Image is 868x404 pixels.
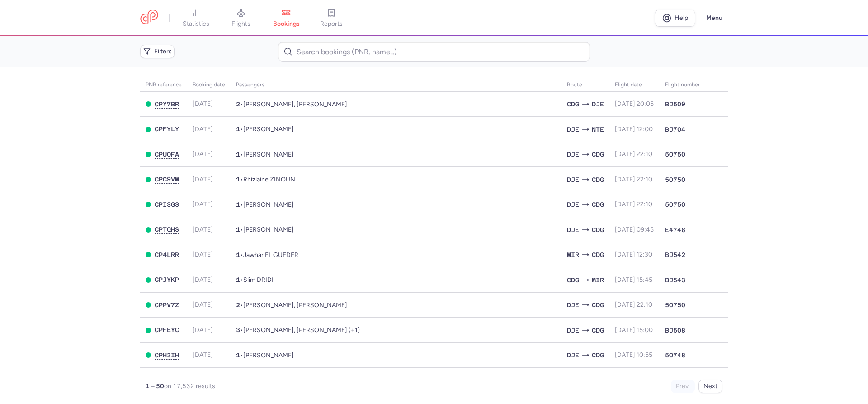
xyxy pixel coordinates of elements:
span: Jamila JASSOUSTI [243,151,294,158]
span: • [236,176,295,183]
span: DJE [567,200,579,209]
button: Menu [701,10,728,27]
span: NTE [592,124,604,134]
span: BJ704 [665,125,685,134]
span: CDG [592,350,604,360]
span: Ramzi JEBOUAI [243,125,294,133]
span: 5O750 [665,175,685,184]
span: • [236,201,294,209]
span: DJE [567,225,579,235]
span: [DATE] 15:00 [615,326,653,334]
span: • [236,125,294,133]
span: 5O750 [665,300,685,309]
button: CPPV7Z [155,301,179,309]
span: • [236,251,298,259]
span: 3 [236,326,240,333]
span: 1 [236,251,240,258]
span: CDG [592,200,604,209]
button: Filters [140,45,175,58]
span: [DATE] [193,176,213,183]
span: DJE [567,350,579,360]
span: • [236,301,347,309]
span: 1 [236,276,240,283]
a: flights [218,8,264,28]
button: Next [698,380,722,393]
span: reports [320,20,343,28]
span: • [236,276,274,284]
input: Search bookings (PNR, name...) [278,42,590,62]
th: Route [561,78,609,92]
span: 1 [236,151,240,158]
span: [DATE] [193,125,213,133]
button: CPFYLY [155,125,179,133]
button: CPFEYC [155,326,179,334]
th: Booking date [187,78,231,92]
span: 1 [236,125,240,133]
th: flight date [609,78,660,92]
span: CPFEYC [155,326,179,333]
span: Naima JABOUI [243,201,294,209]
span: • [236,151,294,158]
button: CP4LRR [155,251,179,259]
span: CDG [592,175,604,185]
span: Tobias LUDWIG, Jennifer MAHLER [243,100,347,108]
th: Passengers [231,78,561,92]
button: CPH3IH [155,352,179,359]
a: CitizenPlane red outlined logo [140,10,158,26]
span: [DATE] 10:55 [615,351,652,359]
button: Prev. [671,380,695,393]
span: [DATE] [193,276,213,284]
span: 5O748 [665,351,685,360]
span: DJE [567,175,579,185]
span: CPTQHS [155,226,179,233]
span: CPPV7Z [155,301,179,309]
span: CPISGS [155,201,179,208]
span: 1 [236,176,240,183]
th: Flight number [660,78,705,92]
span: [DATE] [193,200,213,208]
a: reports [309,8,354,28]
span: DJE [567,149,579,159]
span: CDG [592,149,604,159]
span: [DATE] [193,150,213,158]
th: PNR reference [140,78,187,92]
span: [DATE] [193,226,213,233]
span: 1 [236,226,240,233]
span: DJE [592,99,604,109]
button: CPUOFA [155,151,179,158]
span: on 17,532 results [164,382,215,390]
a: statistics [173,8,218,28]
span: Slim DRIDI [243,276,274,284]
span: Wassila TEBIB [243,352,294,359]
span: Gilles ZIMMERMANN, Magali ZIMMERMANN, Bianca ZIMMERMANN [243,326,360,334]
span: [DATE] 09:45 [615,226,654,233]
span: 5O750 [665,200,685,209]
span: statistics [183,20,209,28]
span: BJ543 [665,276,685,285]
span: BJ509 [665,100,685,109]
span: CPC9VW [155,176,179,183]
strong: 1 – 50 [146,382,164,390]
span: CDG [592,250,604,260]
span: Rhizlaine ZINOUN [243,176,295,183]
span: CDG [592,325,604,335]
a: bookings [264,8,309,28]
span: [DATE] 12:00 [615,125,653,133]
span: [DATE] [193,100,213,108]
span: CPY7BR [155,100,179,108]
span: 2 [236,301,240,309]
span: DJE [567,300,579,310]
span: [DATE] 22:10 [615,200,652,208]
span: CDG [567,275,579,285]
span: DJE [567,124,579,134]
span: [DATE] [193,301,213,309]
span: CPFYLY [155,125,179,133]
span: • [236,326,360,334]
button: CPJYKP [155,276,179,284]
button: CPTQHS [155,226,179,233]
span: bookings [273,20,300,28]
button: CPC9VW [155,176,179,183]
span: CDG [567,99,579,109]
